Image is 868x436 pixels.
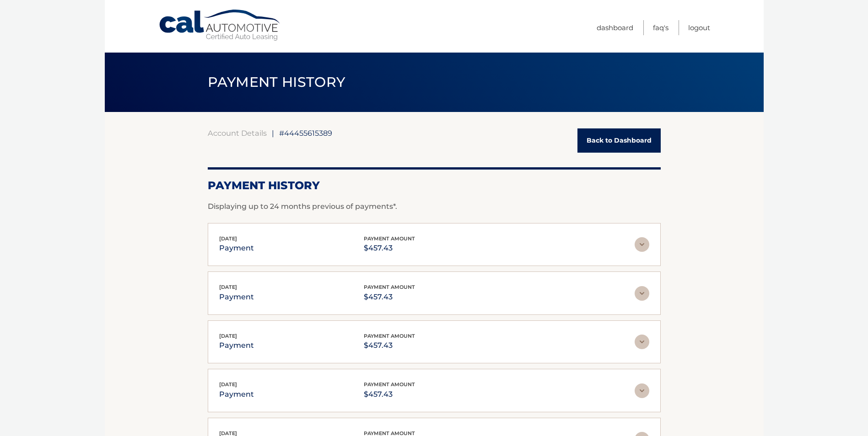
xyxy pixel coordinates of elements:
img: accordion-rest.svg [635,237,649,252]
a: Back to Dashboard [577,128,661,153]
p: $457.43 [364,339,415,352]
span: payment amount [364,235,415,242]
p: payment [219,339,254,352]
p: $457.43 [364,388,415,401]
span: payment amount [364,284,415,290]
span: payment amount [364,333,415,339]
img: accordion-rest.svg [635,335,649,349]
span: payment amount [364,381,415,388]
img: accordion-rest.svg [635,383,649,398]
a: Dashboard [597,20,633,35]
span: [DATE] [219,381,237,388]
span: | [272,128,274,138]
a: Account Details [208,128,267,138]
span: #44455615389 [279,128,332,138]
p: payment [219,242,254,255]
p: $457.43 [364,291,415,303]
span: [DATE] [219,235,237,242]
a: FAQ's [653,20,669,35]
a: Logout [688,20,710,35]
span: [DATE] [219,333,237,339]
img: accordion-rest.svg [635,286,649,301]
span: PAYMENT HISTORY [208,74,345,90]
span: [DATE] [219,284,237,290]
a: Cal Automotive [158,9,282,42]
p: payment [219,388,254,401]
p: Displaying up to 24 months previous of payments*. [208,201,661,212]
h2: Payment History [208,179,661,192]
p: $457.43 [364,242,415,255]
p: payment [219,291,254,303]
